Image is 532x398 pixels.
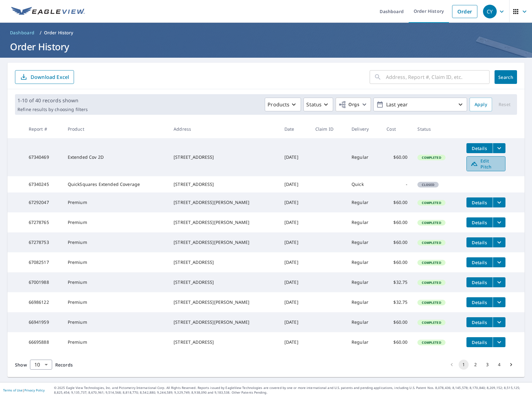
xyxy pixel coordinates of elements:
[470,220,489,226] span: Details
[466,217,493,227] button: detailsBtn-67278765
[466,297,493,307] button: detailsBtn-66986122
[15,362,27,368] span: Show
[347,312,382,332] td: Regular
[174,259,274,265] div: [STREET_ADDRESS]
[347,192,382,212] td: Regular
[24,212,63,232] td: 67278765
[493,297,505,307] button: filesDropdownBtn-66986122
[347,292,382,312] td: Regular
[10,30,35,36] span: Dashboard
[174,279,274,285] div: [STREET_ADDRESS]
[24,332,63,352] td: 66695888
[382,312,412,332] td: $60.00
[169,120,279,138] th: Address
[63,138,169,176] td: Extended Cov 2D
[418,300,445,305] span: Completed
[174,199,274,206] div: [STREET_ADDRESS][PERSON_NAME]
[418,280,445,285] span: Completed
[63,212,169,232] td: Premium
[7,28,525,38] nav: breadcrumb
[279,176,310,192] td: [DATE]
[24,232,63,252] td: 67278753
[470,98,492,111] button: Apply
[174,299,274,305] div: [STREET_ADDRESS][PERSON_NAME]
[7,28,37,38] a: Dashboard
[493,337,505,347] button: filesDropdownBtn-66695888
[493,277,505,287] button: filesDropdownBtn-67001988
[24,120,63,138] th: Report #
[347,232,382,252] td: Regular
[268,101,289,108] p: Products
[470,240,489,245] span: Details
[279,292,310,312] td: [DATE]
[446,360,517,370] nav: pagination navigation
[63,192,169,212] td: Premium
[493,217,505,227] button: filesDropdownBtn-67278765
[470,145,489,151] span: Details
[279,212,310,232] td: [DATE]
[174,154,274,160] div: [STREET_ADDRESS]
[347,212,382,232] td: Regular
[382,192,412,212] td: $60.00
[493,143,505,153] button: filesDropdownBtn-67340469
[373,98,467,111] button: Last year
[418,182,438,187] span: Closed
[347,176,382,192] td: Quick
[418,340,445,345] span: Completed
[418,320,445,325] span: Completed
[470,200,489,206] span: Details
[466,237,493,247] button: detailsBtn-67278753
[482,360,492,370] button: Go to page 3
[418,240,445,245] span: Completed
[470,158,501,170] span: Edit Pitch
[303,98,333,111] button: Status
[338,101,359,109] span: Orgs
[24,252,63,272] td: 67082517
[459,360,469,370] button: page 1
[63,292,169,312] td: Premium
[452,5,477,18] a: Order
[412,120,461,138] th: Status
[265,98,301,111] button: Products
[470,319,489,325] span: Details
[466,143,493,153] button: detailsBtn-67340469
[24,272,63,292] td: 67001988
[493,197,505,207] button: filesDropdownBtn-67292047
[24,292,63,312] td: 66986122
[493,317,505,327] button: filesDropdownBtn-66941959
[495,70,517,84] button: Search
[24,176,63,192] td: 67340245
[279,332,310,352] td: [DATE]
[506,360,516,370] button: Go to next page
[7,40,525,53] h1: Order History
[24,312,63,332] td: 66941959
[63,312,169,332] td: Premium
[279,192,310,212] td: [DATE]
[174,339,274,345] div: [STREET_ADDRESS]
[24,192,63,212] td: 67292047
[24,388,45,392] a: Privacy Policy
[382,332,412,352] td: $60.00
[63,252,169,272] td: Premium
[3,388,22,392] a: Terms of Use
[30,360,52,370] div: Show 10 records
[279,252,310,272] td: [DATE]
[475,101,487,109] span: Apply
[470,299,489,305] span: Details
[466,317,493,327] button: detailsBtn-66941959
[174,319,274,325] div: [STREET_ADDRESS][PERSON_NAME]
[279,232,310,252] td: [DATE]
[347,138,382,176] td: Regular
[347,272,382,292] td: Regular
[44,30,73,36] p: Order History
[31,74,69,80] p: Download Excel
[279,312,310,332] td: [DATE]
[382,212,412,232] td: $60.00
[470,360,480,370] button: Go to page 2
[15,70,74,84] button: Download Excel
[3,388,45,392] p: |
[279,272,310,292] td: [DATE]
[470,260,489,265] span: Details
[466,337,493,347] button: detailsBtn-66695888
[493,257,505,267] button: filesDropdownBtn-67082517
